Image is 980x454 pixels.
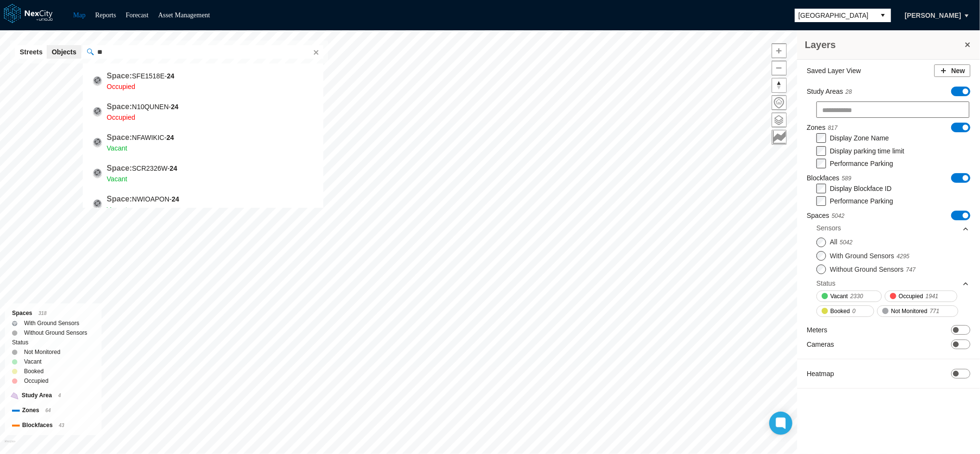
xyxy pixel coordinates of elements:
h3: Layers [805,38,963,51]
button: Objects [47,45,81,59]
span: Occupied [899,291,923,301]
div: Status [816,278,836,288]
label: Space: [107,164,132,172]
label: Space: [107,133,132,141]
span: Not Monitored [891,306,927,316]
div: Study Area [12,391,94,401]
span: N10QUNEN- [132,103,178,111]
span: 747 [906,266,916,273]
button: Zoom out [772,61,787,76]
span: Booked [830,306,850,316]
label: With Ground Sensors [830,251,910,261]
span: 771 [930,306,940,316]
label: Display Zone Name [830,134,889,142]
b: 24 [167,72,175,80]
b: 24 [172,195,179,203]
label: Blockfaces [807,173,852,183]
button: Booked0 [816,305,874,317]
label: Zones [807,123,838,133]
div: Spaces [12,308,94,318]
span: Streets [20,47,42,57]
span: 318 [38,311,47,316]
span: 4 [58,393,61,398]
label: Heatmap [807,369,834,378]
span: 1941 [926,291,939,301]
label: Study Areas [807,87,852,97]
span: SFE1518E- [132,72,174,80]
label: Occupied [24,376,49,386]
label: Space: [107,195,132,203]
span: 589 [842,175,852,182]
button: Streets [15,45,47,59]
li: NFAWIKIC-24 [88,130,318,156]
span: [PERSON_NAME] [905,11,961,20]
span: Objects [51,47,76,57]
span: 28 [846,88,852,95]
label: Space: [107,72,132,80]
span: Vacant [107,175,127,183]
label: Vacant [24,357,41,366]
a: Forecast [126,12,148,19]
span: [GEOGRAPHIC_DATA] [799,11,872,20]
button: Not Monitored771 [877,305,958,317]
span: Vacant [107,144,127,152]
label: Without Ground Sensors [830,265,916,274]
label: Space: [107,102,132,111]
span: Occupied [107,83,135,90]
li: SFE1518E-24 [88,68,318,94]
span: Occupied [107,113,135,121]
b: 24 [171,103,178,111]
a: Mapbox homepage [4,440,15,451]
a: Map [73,12,86,19]
span: Zoom out [772,61,786,75]
b: 24 [170,164,178,172]
span: Vacant [107,206,127,214]
span: 2330 [850,291,863,301]
label: Saved Layer View [807,66,861,76]
span: NWIOAPON- [132,195,179,203]
button: [PERSON_NAME] [895,7,971,24]
span: 4295 [897,253,910,260]
label: Display parking time limit [830,147,904,155]
span: Reset bearing to north [772,78,786,92]
span: 817 [828,125,838,131]
span: 0 [853,306,856,316]
span: NFAWIKIC- [132,134,174,141]
span: SCR2326W- [132,164,177,172]
div: Zones [12,405,94,416]
label: Display Blockface ID [830,185,891,192]
li: SCR2326W-24 [88,161,318,187]
label: Cameras [807,340,834,349]
div: Blockfaces [12,420,94,430]
label: Booked [24,366,44,376]
label: Performance Parking [830,197,893,205]
div: Status [12,338,94,347]
button: Layers management [772,113,787,127]
span: 43 [59,423,64,428]
li: NWIOAPON-24 [88,191,318,217]
div: Sensors [816,223,841,233]
span: 64 [45,408,51,413]
span: Zoom in [772,44,786,58]
span: 5042 [840,239,853,246]
button: Home [772,95,787,110]
button: Occupied1941 [885,290,957,302]
div: Sensors [816,221,969,235]
button: Clear [310,47,320,57]
label: Meters [807,325,827,335]
span: New [951,66,965,76]
label: Not Monitored [24,347,60,357]
label: All [830,237,853,247]
label: Spaces [807,211,844,221]
span: 5042 [832,213,845,219]
label: Without Ground Sensors [24,328,87,338]
a: Reports [95,12,116,19]
a: Asset Management [158,12,210,19]
label: With Ground Sensors [24,318,79,328]
button: Reset bearing to north [772,78,787,93]
li: N10QUNEN-24 [88,99,318,125]
button: Zoom in [772,43,787,58]
label: Performance Parking [830,160,893,167]
button: New [934,64,970,77]
button: select [876,9,891,22]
